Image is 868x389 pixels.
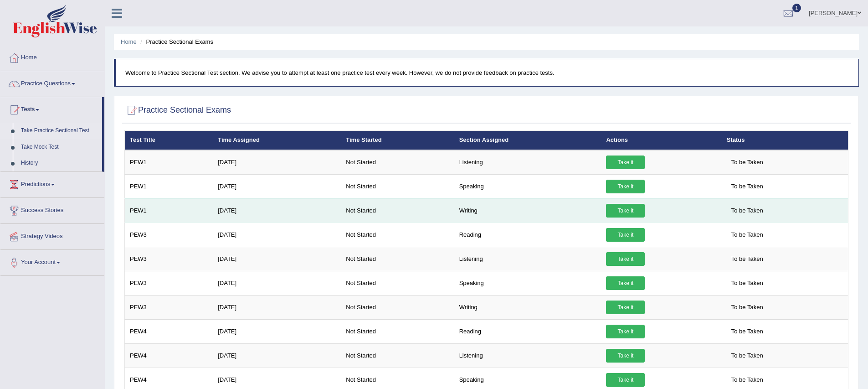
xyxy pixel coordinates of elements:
[125,150,213,175] td: PEW1
[213,174,341,198] td: [DATE]
[601,131,721,150] th: Actions
[454,174,601,198] td: Speaking
[0,71,104,94] a: Practice Questions
[0,172,104,195] a: Predictions
[125,131,213,150] th: Test Title
[125,247,213,271] td: PEW3
[727,252,768,266] span: To be Taken
[341,131,454,150] th: Time Started
[17,139,102,156] a: Take Mock Test
[213,150,341,175] td: [DATE]
[727,180,768,193] span: To be Taken
[125,223,213,247] td: PEW3
[454,131,601,150] th: Section Assigned
[454,247,601,271] td: Listening
[213,131,341,150] th: Time Assigned
[606,325,645,338] a: Take it
[341,319,454,343] td: Not Started
[727,373,768,387] span: To be Taken
[341,174,454,198] td: Not Started
[125,174,213,198] td: PEW1
[454,319,601,343] td: Reading
[125,343,213,368] td: PEW4
[341,247,454,271] td: Not Started
[213,247,341,271] td: [DATE]
[125,295,213,319] td: PEW3
[606,204,645,218] a: Take it
[0,97,102,120] a: Tests
[341,343,454,368] td: Not Started
[727,276,768,290] span: To be Taken
[727,204,768,218] span: To be Taken
[727,156,768,169] span: To be Taken
[213,223,341,247] td: [DATE]
[454,343,601,368] td: Listening
[0,250,104,273] a: Your Account
[213,295,341,319] td: [DATE]
[341,223,454,247] td: Not Started
[606,373,645,387] a: Take it
[125,198,213,223] td: PEW1
[341,271,454,295] td: Not Started
[606,180,645,193] a: Take it
[17,123,102,139] a: Take Practice Sectional Test
[125,319,213,343] td: PEW4
[454,223,601,247] td: Reading
[727,349,768,363] span: To be Taken
[792,4,801,12] span: 1
[454,150,601,175] td: Listening
[213,343,341,368] td: [DATE]
[121,38,137,45] a: Home
[0,198,104,221] a: Success Stories
[213,198,341,223] td: [DATE]
[125,68,849,77] p: Welcome to Practice Sectional Test section. We advise you to attempt at least one practice test e...
[606,228,645,242] a: Take it
[0,224,104,247] a: Strategy Videos
[606,301,645,314] a: Take it
[454,271,601,295] td: Speaking
[606,276,645,290] a: Take it
[341,150,454,175] td: Not Started
[454,198,601,223] td: Writing
[213,319,341,343] td: [DATE]
[454,295,601,319] td: Writing
[727,301,768,314] span: To be Taken
[341,295,454,319] td: Not Started
[727,228,768,242] span: To be Taken
[124,104,231,117] h2: Practice Sectional Exams
[727,325,768,338] span: To be Taken
[341,198,454,223] td: Not Started
[213,271,341,295] td: [DATE]
[0,45,104,68] a: Home
[606,252,645,266] a: Take it
[138,37,213,46] li: Practice Sectional Exams
[17,155,102,171] a: History
[606,156,645,169] a: Take it
[606,349,645,363] a: Take it
[722,131,848,150] th: Status
[125,271,213,295] td: PEW3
